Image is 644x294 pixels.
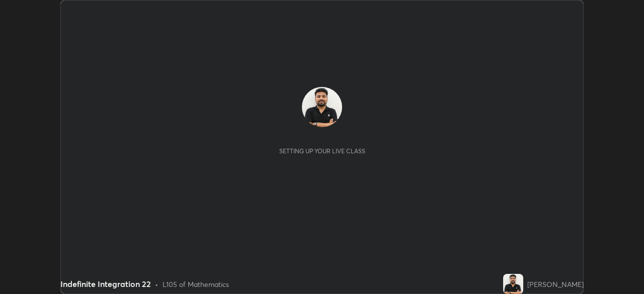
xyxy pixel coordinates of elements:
[302,87,342,127] img: a9ba632262ef428287db51fe8869eec0.jpg
[527,279,584,289] div: [PERSON_NAME]
[155,279,158,289] div: •
[503,274,523,294] img: a9ba632262ef428287db51fe8869eec0.jpg
[60,278,151,290] div: Indefinite Integration 22
[279,147,365,155] div: Setting up your live class
[163,279,229,289] div: L105 of Mathematics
